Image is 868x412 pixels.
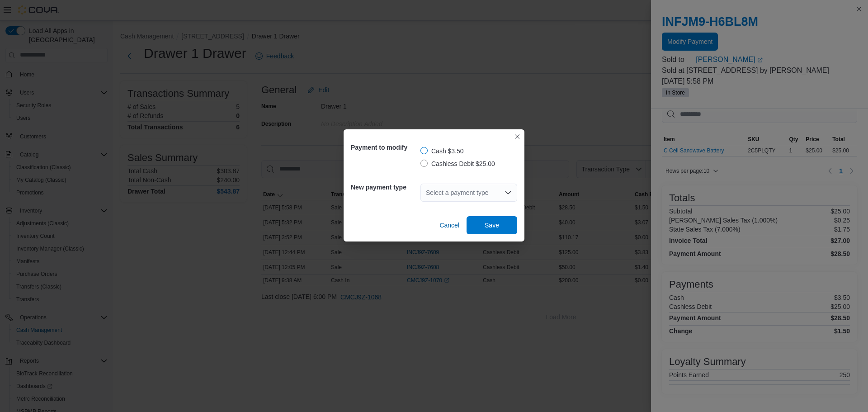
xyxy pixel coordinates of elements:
h5: Payment to modify [351,138,419,156]
h5: New payment type [351,178,419,196]
button: Closes this modal window [512,131,523,142]
button: Cancel [436,216,463,234]
label: Cash $3.50 [420,146,464,156]
button: Open list of options [505,189,512,196]
input: Accessible screen reader label [426,187,427,198]
label: Cashless Debit $25.00 [420,158,495,169]
button: Save [467,216,517,234]
span: Cancel [439,221,459,230]
span: Save [485,221,499,230]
